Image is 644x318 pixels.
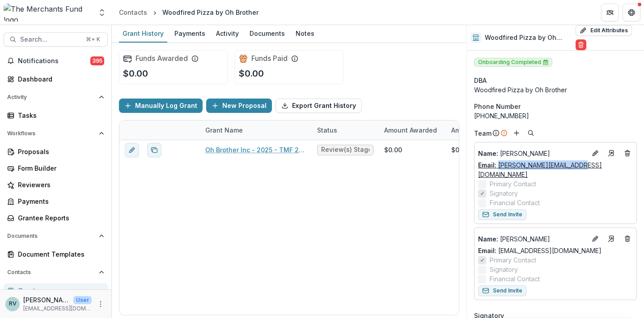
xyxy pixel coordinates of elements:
[379,120,446,140] div: Amount Awarded
[200,120,312,140] div: Grant Name
[474,76,487,85] span: DBA
[171,27,209,40] div: Payments
[478,246,602,255] a: Email: [EMAIL_ADDRESS][DOMAIN_NAME]
[7,130,95,137] span: Workflows
[147,143,161,157] button: Duplicate proposal
[485,34,572,42] h2: Woodfired Pizza by Oh Brother
[251,54,288,63] h2: Funds Paid
[7,94,95,100] span: Activity
[478,209,526,220] button: Send Invite
[239,67,264,80] p: $0.00
[601,4,619,21] button: Partners
[18,57,90,65] span: Notifications
[490,179,536,189] span: Primary Contact
[478,160,633,179] a: Email: [PERSON_NAME][EMAIL_ADDRESS][DOMAIN_NAME]
[95,299,106,309] button: More
[18,74,101,84] div: Dashboard
[379,125,442,135] div: Amount Awarded
[312,120,379,140] div: Status
[18,249,101,259] div: Document Templates
[4,177,108,192] a: Reviewers
[446,120,513,140] div: Amount Paid
[18,180,101,189] div: Reviewers
[84,34,102,44] div: ⌘ + K
[478,247,496,254] span: Email:
[125,143,139,157] button: edit
[474,58,552,67] span: Onboarding Completed
[451,145,469,155] div: $0.00
[4,247,108,262] a: Document Templates
[511,128,522,138] button: Add
[576,25,632,36] button: Edit Attributes
[4,126,108,141] button: Open Workflows
[119,8,147,17] div: Contacts
[23,295,70,305] p: [PERSON_NAME]
[119,99,203,113] button: Manually Log Grant
[23,305,92,313] p: [EMAIL_ADDRESS][DOMAIN_NAME]
[590,233,601,244] button: Edit
[4,161,108,176] a: Form Builder
[478,149,586,158] a: Name: [PERSON_NAME]
[321,146,369,154] span: Review(s) Stage
[525,128,536,138] button: Search
[18,197,101,206] div: Payments
[478,161,496,169] span: Email:
[4,108,108,123] a: Tasks
[623,4,640,21] button: Get Help
[96,4,108,21] button: Open entity switcher
[246,27,288,40] div: Documents
[474,111,637,120] div: [PHONE_NUMBER]
[18,286,101,295] div: Grantees
[622,148,633,159] button: Deletes
[604,232,619,246] a: Go to contact
[90,56,104,65] span: 395
[212,25,242,43] a: Activity
[490,189,518,198] span: Signatory
[4,4,92,21] img: The Merchants Fund logo
[4,32,108,47] button: Search...
[478,234,586,244] a: Name: [PERSON_NAME]
[4,229,108,243] button: Open Documents
[18,213,101,223] div: Grantee Reports
[478,235,498,243] span: Name :
[478,150,498,157] span: Name :
[4,90,108,104] button: Open Activity
[478,234,586,244] p: [PERSON_NAME]
[490,265,518,274] span: Signatory
[7,269,95,275] span: Contacts
[18,163,101,173] div: Form Builder
[9,301,17,307] div: Rachael Viscidy
[312,125,343,135] div: Status
[478,149,586,158] p: [PERSON_NAME]
[474,102,521,111] span: Phone Number
[4,54,108,68] button: Notifications395
[576,39,586,50] button: Delete
[4,194,108,209] a: Payments
[200,125,248,135] div: Grant Name
[246,25,288,43] a: Documents
[119,25,167,43] a: Grant History
[136,54,188,63] h2: Funds Awarded
[162,8,258,17] div: Woodfired Pizza by Oh Brother
[292,27,318,40] div: Notes
[206,99,272,113] button: New Proposal
[171,25,209,43] a: Payments
[119,27,167,40] div: Grant History
[478,285,526,296] button: Send Invite
[451,125,491,135] p: Amount Paid
[205,145,306,155] a: Oh Brother Inc - 2025 - TMF 2025 Stabilization Grant Program
[20,36,80,43] span: Search...
[292,25,318,43] a: Notes
[73,296,92,304] p: User
[384,145,402,155] div: $0.00
[18,147,101,156] div: Proposals
[622,233,633,244] button: Deletes
[123,67,148,80] p: $0.00
[4,283,108,298] a: Grantees
[18,111,101,120] div: Tasks
[604,146,619,160] a: Go to contact
[115,6,262,19] nav: breadcrumb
